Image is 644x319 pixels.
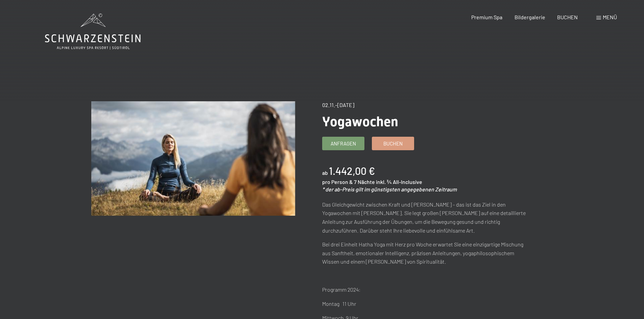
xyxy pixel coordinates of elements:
[331,140,356,147] span: Anfragen
[354,179,375,185] span: 7 Nächte
[376,179,422,185] span: inkl. ¾ All-Inclusive
[322,169,328,176] span: ab
[322,186,457,192] em: * der ab-Preis gilt im günstigsten angegebenen Zeitraum
[91,101,295,216] img: Yogawochen
[515,14,545,20] a: Bildergalerie
[372,137,414,150] a: Buchen
[322,240,526,266] p: Bei drei Einheit Hatha Yoga mit Herz pro Woche erwartet Sie eine einzigartige Mischung aus Sanfth...
[322,102,354,108] span: 02.11.–[DATE]
[557,14,578,20] a: BUCHEN
[322,179,353,185] span: pro Person &
[603,14,617,20] span: Menü
[383,140,403,147] span: Buchen
[322,114,398,130] span: Yogawochen
[322,200,526,235] p: Das Gleichgewicht zwischen Kraft und [PERSON_NAME] – das ist das Ziel in den Yogawochen mit [PERS...
[329,165,375,177] b: 1.442,00 €
[322,299,526,308] p: Montag 11 Uhr
[471,14,502,20] a: Premium Spa
[322,285,526,294] p: Programm 2024:
[323,137,364,150] a: Anfragen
